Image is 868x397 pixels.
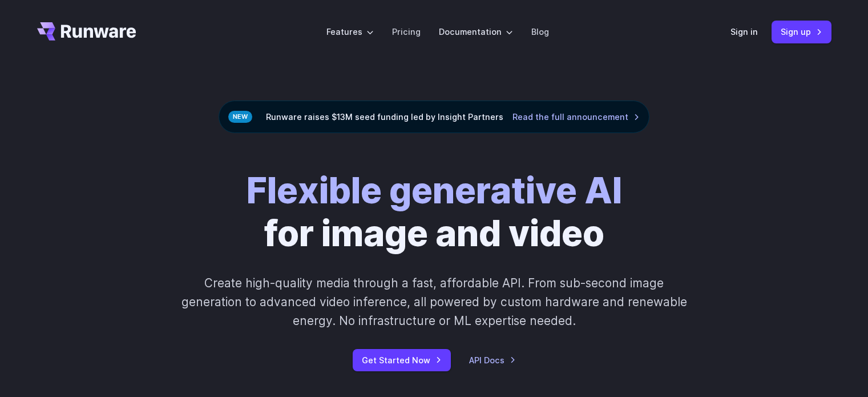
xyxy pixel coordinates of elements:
a: Sign up [772,21,831,43]
a: Read the full announcement [512,110,640,123]
a: Get Started Now [353,349,451,371]
strong: Flexible generative AI [247,169,622,212]
label: Documentation [439,25,513,38]
a: Go to / [37,22,136,41]
a: API Docs [469,354,516,367]
label: Features [326,25,374,38]
p: Create high-quality media through a fast, affordable API. From sub-second image generation to adv... [180,274,688,331]
a: Blog [531,25,549,38]
a: Pricing [392,25,421,38]
h1: for image and video [247,170,622,255]
a: Sign in [730,25,758,38]
div: Runware raises $13M seed funding led by Insight Partners [219,101,649,133]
